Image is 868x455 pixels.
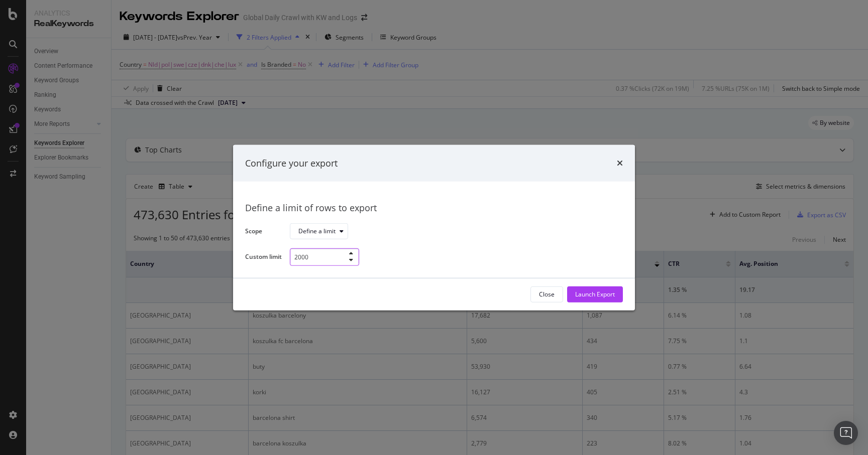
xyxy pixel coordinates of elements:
button: Launch Export [567,286,623,302]
label: Custom limit [245,252,282,263]
div: modal [233,144,635,310]
input: Example: 1000 [290,248,359,266]
div: times [617,157,623,170]
div: Configure your export [245,157,338,170]
button: Define a limit [290,223,348,239]
div: Define a limit of rows to export [245,202,623,215]
label: Scope [245,227,282,238]
div: Define a limit [298,228,336,234]
button: Close [530,286,563,302]
div: Launch Export [575,290,615,298]
div: Close [539,290,555,298]
div: Open Intercom Messenger [834,421,858,445]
